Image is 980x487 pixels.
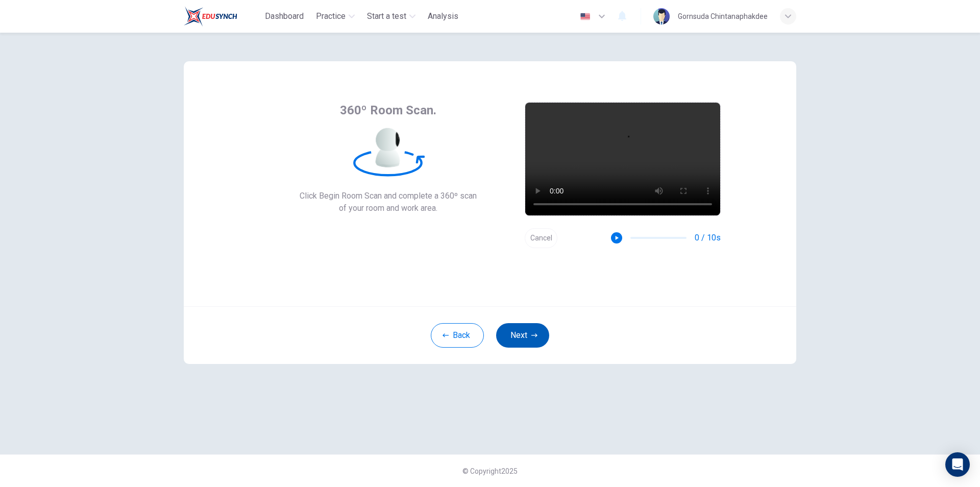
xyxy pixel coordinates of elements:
[653,8,670,25] img: Profile picture
[462,467,518,475] span: © Copyright 2025
[367,10,406,22] span: Start a test
[316,10,346,22] span: Practice
[261,7,308,26] button: Dashboard
[428,10,458,22] span: Analysis
[363,7,420,26] button: Start a test
[945,452,970,477] div: Open Intercom Messenger
[300,202,477,214] span: of your room and work area.
[424,7,462,26] button: Analysis
[579,13,592,20] img: en
[184,6,261,27] a: Train Test logo
[300,190,477,202] span: Click Begin Room Scan and complete a 360º scan
[678,10,768,22] div: Gornsuda Chintanaphakdee
[695,232,721,244] span: 0 / 10s
[265,10,304,22] span: Dashboard
[312,7,359,26] button: Practice
[525,228,557,248] button: Cancel
[496,323,549,348] button: Next
[184,6,237,27] img: Train Test logo
[340,102,436,118] span: 360º Room Scan.
[431,323,484,348] button: Back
